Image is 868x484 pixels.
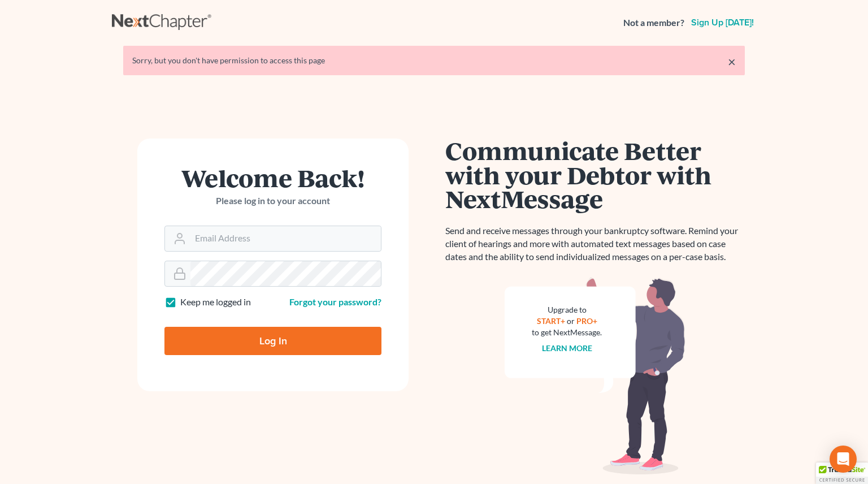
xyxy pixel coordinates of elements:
[445,139,745,211] h1: Communicate Better with your Debtor with NextMessage
[445,224,745,263] p: Send and receive messages through your bankruptcy software. Remind your client of hearings and mo...
[132,55,736,66] div: Sorry, but you don't have permission to access this page
[623,16,684,29] strong: Not a member?
[567,316,575,326] span: or
[164,195,381,208] p: Please log in to your account
[542,343,592,353] a: Learn more
[190,226,381,251] input: Email Address
[164,327,381,355] input: Log In
[164,166,381,190] h1: Welcome Back!
[505,277,685,475] img: nextmessage_bg-59042aed3d76b12b5cd301f8e5b87938c9018125f34e5fa2b7a6b67550977c72.svg
[532,327,602,338] div: to get NextMessage.
[289,296,381,307] a: Forgot your password?
[689,18,756,27] a: Sign up [DATE]!
[830,446,857,473] div: Open Intercom Messenger
[180,296,251,309] label: Keep me logged in
[532,304,602,316] div: Upgrade to
[816,463,868,484] div: TrustedSite Certified
[576,316,597,326] a: PRO+
[537,316,565,326] a: START+
[728,55,736,68] a: ×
